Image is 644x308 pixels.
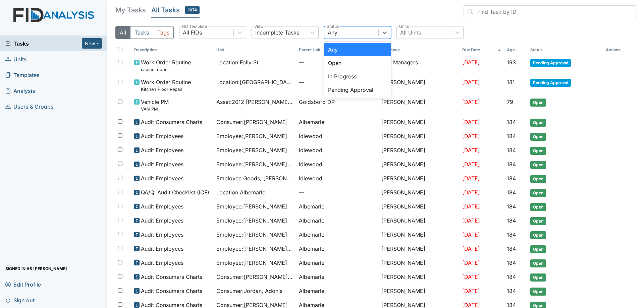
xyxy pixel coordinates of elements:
span: [DATE] [462,119,480,125]
span: 184 [507,231,516,238]
span: Audit Employees [141,231,183,239]
span: Audit Consumers Charts [141,287,202,295]
button: New [82,38,102,49]
span: 193 [507,59,516,66]
td: [PERSON_NAME] [379,200,460,214]
button: Tasks [130,26,153,39]
td: [PERSON_NAME] [379,242,460,256]
span: Idlewood [299,132,322,140]
span: Albemarle [299,202,324,210]
th: Toggle SortBy [460,44,504,56]
span: 184 [507,161,516,168]
span: Pending Approval [530,59,571,67]
span: Audit Employees [141,202,183,210]
div: In Progress [324,70,391,83]
span: Open [530,119,546,127]
span: Work Order Routine cabinet door [141,58,191,73]
th: Toggle SortBy [528,44,603,56]
span: [DATE] [462,245,480,252]
span: Vehicle PM VAN PM [141,98,169,112]
a: Tasks [5,40,82,48]
th: Toggle SortBy [214,44,296,56]
span: Open [530,231,546,239]
span: Idlewood [299,146,322,154]
span: 181 [507,79,515,85]
span: Audit Consumers Charts [141,118,202,126]
span: [DATE] [462,231,480,238]
span: Signed in as [PERSON_NAME] [5,263,67,274]
span: Open [530,273,546,282]
span: Albemarle [299,231,324,239]
span: Albemarle [299,287,324,295]
span: Albemarle [299,259,324,267]
td: [PERSON_NAME] [379,228,460,242]
span: 184 [507,259,516,266]
span: Open [530,217,546,225]
input: Toggle All Rows Selected [118,47,122,51]
span: 184 [507,245,516,252]
span: Audit Employees [141,217,183,225]
span: [DATE] [462,288,480,294]
span: Audit Employees [141,132,183,140]
span: Employee : [PERSON_NAME] [216,259,287,267]
span: [DATE] [462,99,480,105]
span: Open [530,175,546,183]
button: Tags [153,26,174,39]
td: [PERSON_NAME] [379,158,460,172]
span: Idlewood [299,160,322,168]
span: Asset : 2012 [PERSON_NAME] 07541 [216,98,293,106]
span: Edit Profile [5,279,41,290]
td: [PERSON_NAME] [379,95,460,115]
span: [DATE] [462,259,480,266]
span: Open [530,259,546,267]
h5: All Tasks [151,5,200,15]
span: Open [530,161,546,169]
button: All [115,26,130,39]
span: Open [530,203,546,211]
span: Employee : [PERSON_NAME], Janical [216,160,293,168]
span: [DATE] [462,189,480,196]
span: Sign out [5,295,35,305]
div: Type filter [115,26,174,39]
th: Actions [603,44,636,56]
small: Kitchen Floor Repair [141,86,191,93]
h5: My Tasks [115,5,146,15]
span: Location : [GEOGRAPHIC_DATA] [216,78,293,86]
td: [PERSON_NAME] [379,143,460,158]
div: All FIDs [183,28,202,37]
span: 184 [507,119,516,125]
span: Idlewood [299,174,322,182]
span: [DATE] [462,273,480,280]
span: Analysis [5,85,35,96]
span: [DATE] [462,79,480,85]
span: [DATE] [462,203,480,210]
span: QA/QI Audit Checklist (ICF) [141,188,209,196]
span: 184 [507,189,516,196]
span: — [299,78,376,86]
small: VAN PM [141,106,169,112]
span: Consumer : [PERSON_NAME] [216,118,288,126]
span: Audit Employees [141,174,183,182]
span: 184 [507,288,516,294]
span: 184 [507,273,516,280]
div: Open [324,56,391,70]
span: [DATE] [462,59,480,66]
td: [PERSON_NAME] [379,75,460,95]
td: [PERSON_NAME] [379,115,460,129]
span: Templates [5,70,40,80]
th: Assignee [379,44,460,56]
span: Open [530,288,546,296]
span: 184 [507,133,516,139]
span: 1074 [185,6,200,14]
span: Audit Employees [141,245,183,253]
span: Open [530,245,546,253]
div: Any [324,43,391,56]
span: Consumer : Jordan, Adonis [216,287,282,295]
th: Toggle SortBy [131,44,214,56]
span: 184 [507,175,516,182]
span: Open [530,189,546,197]
small: cabinet door [141,66,191,73]
span: Consumer : [PERSON_NAME][GEOGRAPHIC_DATA] [216,273,293,281]
span: 184 [507,147,516,153]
